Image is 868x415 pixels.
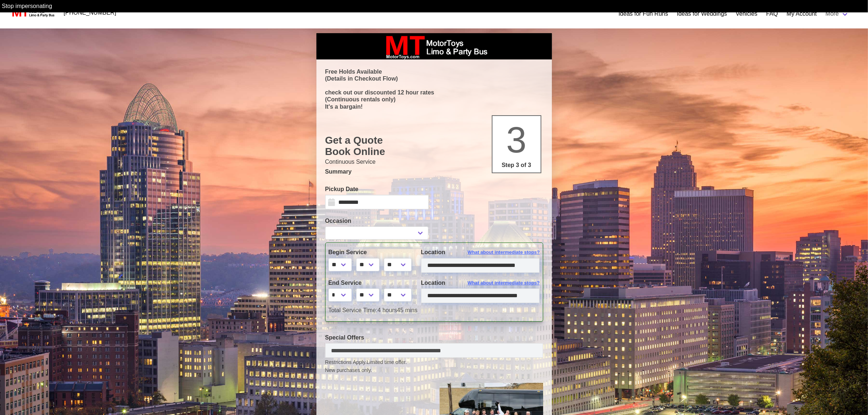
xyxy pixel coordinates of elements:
[325,333,543,342] label: Special Offers
[325,89,543,96] p: check out our discounted 12 hour rates
[325,96,543,103] p: (Continuous rentals only)
[2,3,52,9] a: Stop impersonating
[468,249,540,256] span: What about intermediate stops?
[736,9,758,18] a: Vehicles
[506,119,527,160] span: 3
[421,249,445,255] span: Location
[495,161,538,170] p: Step 3 of 3
[766,9,778,18] a: FAQ
[323,306,545,315] div: 4 hours
[325,185,429,194] label: Pickup Date
[328,279,410,287] label: End Service
[325,359,543,374] small: Restrictions Apply.
[325,135,543,158] h1: Get a Quote Book Online
[787,9,817,18] a: My Account
[325,68,543,75] p: Free Holds Available
[10,8,55,18] img: MotorToys Logo
[379,33,489,59] img: box_logo_brand.jpeg
[59,5,121,20] a: [PHONE_NUMBER]
[367,358,407,366] span: Limited time offer.
[325,217,429,225] label: Occasion
[328,307,378,313] span: Total Service Time:
[468,279,540,287] span: What about intermediate stops?
[325,167,543,176] p: Summary
[325,366,543,374] span: New purchases only.
[325,75,543,82] p: (Details in Checkout Flow)
[397,307,417,313] span: 45 mins
[328,248,410,257] label: Begin Service
[821,7,853,21] a: More
[619,9,668,18] a: Ideas for Fun Runs
[421,280,445,286] span: Location
[677,9,727,18] a: Ideas for Weddings
[325,103,543,110] p: It's a bargain!
[325,158,543,166] p: Continuous Service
